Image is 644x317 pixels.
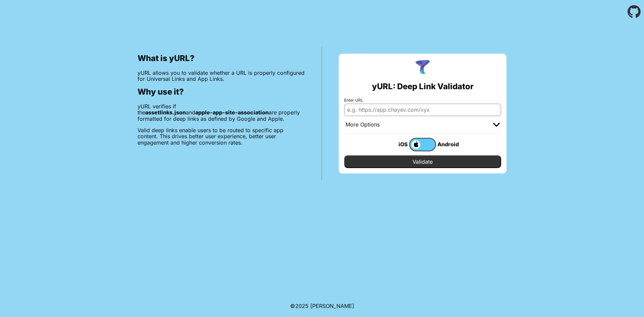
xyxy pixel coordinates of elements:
[138,103,305,122] p: yURL verifies if the and are properly formatted for deep links as defined by Google and Apple.
[344,98,501,103] label: Enter URL
[138,70,305,82] p: yURL allows you to validate whether a URL is properly configured for Universal Links and App Links.
[414,59,431,76] img: yURL Logo
[145,109,186,116] b: assetlinks.json
[493,123,500,127] img: chevron
[138,127,305,146] p: Valid deep links enable users to be routed to specific app content. This drives better user exper...
[372,82,474,91] h2: yURL: Deep Link Validator
[436,140,463,149] div: Android
[344,104,501,116] input: e.g. https://app.chayev.com/xyx
[344,155,501,168] input: Validate
[382,140,409,149] div: iOS
[295,303,309,309] span: 2025
[345,121,380,128] div: More Options
[195,109,269,116] b: apple-app-site-association
[138,54,305,63] h2: What is yURL?
[138,87,305,97] h2: Why use it?
[310,303,354,309] a: Michael Ibragimchayev's Personal Site
[290,295,354,317] footer: ©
